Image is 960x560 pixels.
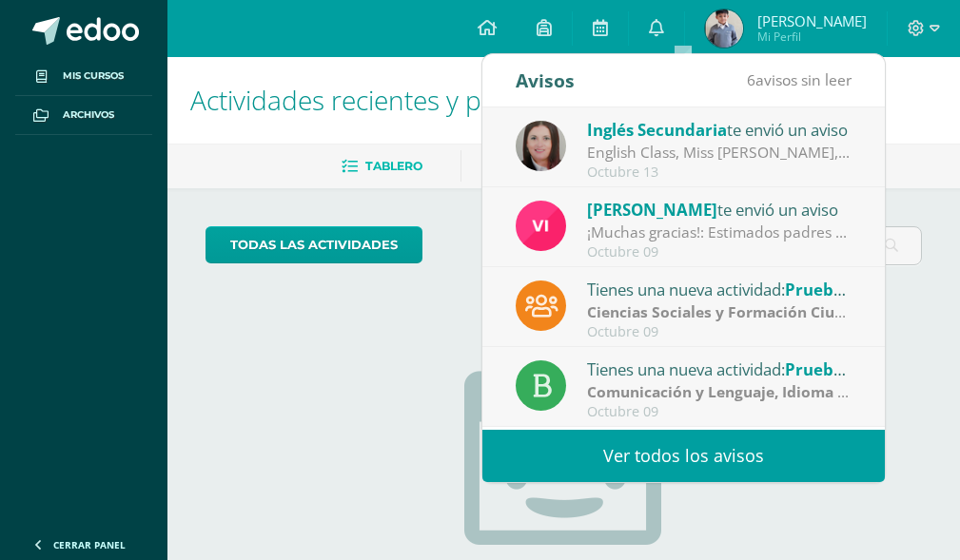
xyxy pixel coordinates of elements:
span: 6 [747,69,755,90]
div: | Prueba de Logro [587,381,852,403]
div: Octubre 09 [587,244,852,261]
div: Tienes una nueva actividad: [587,277,852,301]
div: te envió un aviso [587,197,852,222]
span: Mis cursos [63,68,124,84]
span: Cerrar panel [53,538,126,551]
div: te envió un aviso [587,117,852,142]
span: Actividades recientes y próximas [190,82,577,118]
span: Mi Perfil [757,29,867,45]
span: Archivos [63,107,114,123]
div: Avisos [516,54,575,106]
div: Tienes una nueva actividad: [587,357,852,381]
img: bd6d0aa147d20350c4821b7c643124fa.png [516,201,566,251]
div: Octubre 09 [587,324,852,340]
img: 8af0450cf43d44e38c4a1497329761f3.png [516,121,566,171]
span: Inglés Secundaria [587,119,727,141]
span: Tablero [365,159,422,173]
div: ¡Muchas gracias!: Estimados padres y madres de familia. Llegamos al cierre de este ciclo escolar,... [587,222,852,243]
a: Mis cursos [15,57,152,96]
span: [PERSON_NAME] [587,199,717,221]
span: Prueba de logro IV U [785,358,947,380]
a: Tablero [342,151,422,182]
span: [PERSON_NAME] [757,11,867,30]
span: avisos sin leer [747,69,852,90]
a: todas las Actividades [206,226,422,263]
div: Octubre 09 [587,404,852,420]
a: Archivos [15,96,152,135]
strong: Comunicación y Lenguaje, Idioma Español [587,381,895,402]
a: Ver todos los avisos [482,430,885,482]
div: English Class, Miss Karen Mejía, Level 1 and 4, Unit 4, Score zone: Estimados estudiantes, es un ... [587,142,852,164]
div: Octubre 13 [587,164,852,181]
img: 5beb38fec7668301f370e1681d348f64.png [705,10,743,48]
div: | Prueba de Logro [587,301,852,323]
